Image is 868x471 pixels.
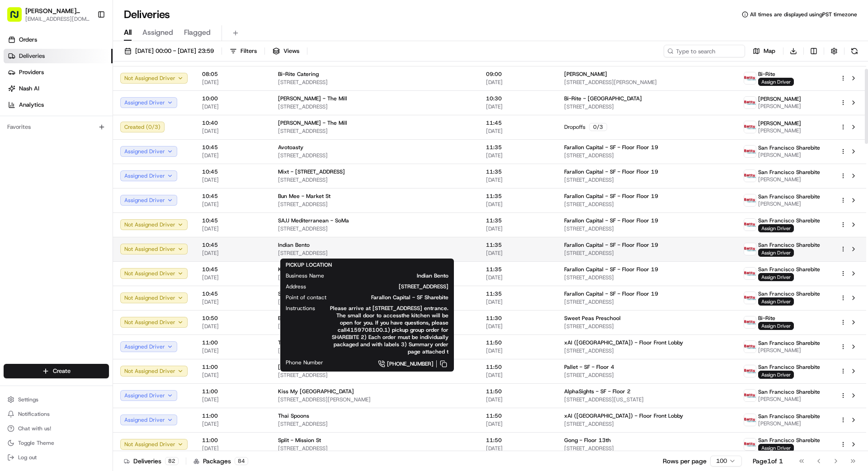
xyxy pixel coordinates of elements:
span: 08:05 [202,71,264,78]
span: Assigned [142,27,173,38]
span: San Francisco Sharebite [758,169,820,176]
span: [STREET_ADDRESS] [564,225,730,232]
span: San Francisco Sharebite [758,217,820,224]
span: 11:30 [486,315,550,322]
button: Assigned Driver [120,146,177,157]
span: Thai Spoons [278,412,309,419]
button: Not Assigned Driver [120,219,188,230]
a: 💻API Documentation [73,174,149,190]
span: San Francisco Sharebite [758,413,820,420]
button: Assigned Driver [120,195,177,206]
span: [DATE] [202,152,264,159]
span: Instructions [286,305,315,312]
span: PICKUP LOCATION [286,261,332,268]
img: Nash [9,9,27,27]
span: 11:35 [486,193,550,200]
p: Rows per page [663,457,707,466]
span: Views [283,47,299,55]
span: Assign Driver [758,444,794,452]
span: 11:50 [486,339,550,346]
div: We're available if you need us! [41,95,124,103]
span: [DATE] [486,445,550,452]
span: Toggle Theme [18,439,54,447]
span: [PERSON_NAME] [758,347,820,354]
img: betty.jpg [744,365,756,377]
button: Assigned Driver [120,170,177,181]
span: [STREET_ADDRESS] [278,176,472,184]
button: Not Assigned Driver [120,317,188,328]
button: Assigned Driver [120,414,177,425]
h1: Deliveries [124,7,170,22]
span: 10:45 [202,290,264,297]
span: [STREET_ADDRESS] [278,201,472,208]
img: betty.jpg [744,390,756,401]
button: Filters [226,45,261,57]
span: 11:50 [486,388,550,395]
span: 10:45 [202,217,264,224]
img: betty.jpg [744,219,756,231]
span: 11:45 [486,119,550,127]
span: Koja Kitchen - [GEOGRAPHIC_DATA] [278,266,370,273]
span: [STREET_ADDRESS] [564,372,730,379]
button: Not Assigned Driver [120,439,188,450]
span: Split - Mission St [278,437,321,444]
span: All [124,27,132,38]
span: • [52,140,55,147]
div: Start new chat [41,86,148,95]
span: Pallet - SF - Floor 4 [564,363,614,371]
span: Bi-Rite Catering [278,315,319,322]
div: 0 / 3 [589,123,607,131]
img: 5e9a9d7314ff4150bce227a61376b483.jpg [19,86,35,103]
span: [STREET_ADDRESS] [564,323,730,330]
span: 11:35 [486,144,550,151]
span: bettytllc [28,140,50,147]
span: [DATE] [486,372,550,379]
span: [DATE] [202,298,264,306]
span: Mixt - [STREET_ADDRESS] [278,168,345,175]
span: Bi-Rite - [GEOGRAPHIC_DATA] [564,95,642,102]
span: [DATE] [486,347,550,354]
span: [DATE] [486,201,550,208]
span: [STREET_ADDRESS] [278,298,472,306]
span: 11:50 [486,363,550,371]
span: Dropoffs [564,123,585,131]
span: Log out [18,454,37,461]
span: [STREET_ADDRESS][PERSON_NAME] [278,347,472,354]
span: [STREET_ADDRESS] [278,103,472,110]
span: [STREET_ADDRESS][US_STATE] [564,396,730,403]
span: [PERSON_NAME] [758,176,820,183]
span: Assign Driver [758,224,794,232]
span: xAI ([GEOGRAPHIC_DATA]) - Floor Front Lobby [564,339,683,346]
span: AlphaSights - SF - Floor 2 [564,388,631,395]
button: Assigned Driver [120,390,177,401]
img: bettytllc [9,132,24,146]
span: [DATE] [202,274,264,281]
a: Orders [4,33,113,47]
span: [STREET_ADDRESS] [564,274,730,281]
span: 10:45 [202,193,264,200]
span: 10:45 [202,168,264,175]
div: Deliveries [124,457,179,466]
span: Deliveries [19,52,45,60]
span: Chat with us! [18,425,51,432]
span: Knowledge Base [18,178,69,187]
span: [PERSON_NAME] [758,200,820,207]
span: [STREET_ADDRESS] [278,372,472,379]
span: [PERSON_NAME] [758,151,820,159]
button: Assigned Driver [120,97,177,108]
span: 11:35 [486,290,550,297]
img: betty.jpg [744,146,756,157]
span: [DATE] [202,250,264,257]
span: [DATE] [486,79,550,86]
span: 7月31日 [57,140,79,147]
span: The Gurkha Kitchen [278,339,329,346]
span: [STREET_ADDRESS] [278,152,472,159]
span: [PERSON_NAME] [564,71,607,78]
span: San Francisco Sharebite [758,363,820,371]
span: [DATE] [202,201,264,208]
img: betty.jpg [744,72,756,84]
span: 10:50 [202,315,264,322]
span: Notifications [18,410,50,418]
a: Analytics [4,98,113,112]
span: [STREET_ADDRESS][PERSON_NAME] [564,79,730,86]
